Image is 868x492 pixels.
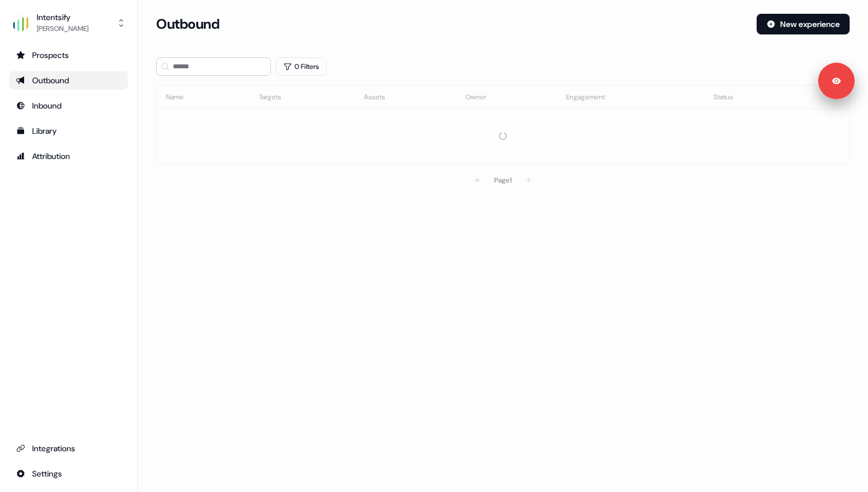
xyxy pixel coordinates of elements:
[16,443,121,454] div: Integrations
[16,100,121,111] div: Inbound
[9,71,128,90] a: Go to outbound experience
[9,46,128,64] a: Go to prospects
[9,122,128,140] a: Go to templates
[16,468,121,479] div: Settings
[9,439,128,458] a: Go to integrations
[276,57,327,76] button: 0 Filters
[37,23,88,34] div: [PERSON_NAME]
[9,96,128,115] a: Go to Inbound
[9,147,128,165] a: Go to attribution
[16,75,121,86] div: Outbound
[16,150,121,162] div: Attribution
[16,125,121,137] div: Library
[9,464,128,483] a: Go to integrations
[757,14,850,34] button: New experience
[16,49,121,61] div: Prospects
[37,11,88,23] div: Intentsify
[9,9,128,37] button: Intentsify[PERSON_NAME]
[156,16,219,33] h3: Outbound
